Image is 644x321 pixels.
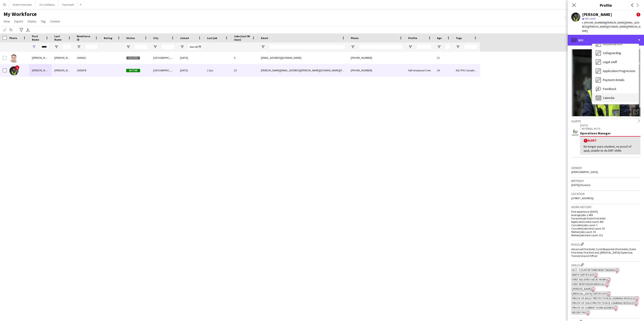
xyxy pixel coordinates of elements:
button: Open Filter Menu [261,45,265,49]
a: Export [13,18,25,24]
a: Tag [39,18,47,24]
span: Status [126,36,135,40]
img: Mitchell Gavin [9,66,18,75]
span: City [153,36,158,40]
div: ASL PVG Completed, First Aiders, ID Card Issued, [PERSON_NAME]'s Team, [MEDICAL_DATA] Supervisor [453,64,480,76]
div: Self-employed Crew [406,64,434,76]
span: Proof of Current Home Address [572,306,614,309]
a: Status [26,18,38,24]
h3: Gender [571,166,640,170]
p: Worked jobs count: 35 [571,230,640,234]
button: Open Filter Menu [437,45,441,49]
span: ACT - Counter Terrorism Training [572,268,615,272]
button: Open Filter Menu [153,45,157,49]
span: Active [126,69,140,72]
div: [PERSON_NAME] [29,64,52,76]
span: Email [261,36,268,40]
app-action-btn: Advanced filters [19,27,24,33]
p: [DATE] [580,124,640,127]
span: Tags [456,36,462,40]
input: Tags Filter Input [464,44,477,50]
p: Cancelled jobs total count: 30 [571,227,640,230]
app-action-btn: Export XLSX [25,27,31,33]
span: Photo [9,36,17,40]
span: Export [14,19,23,23]
span: Application Progression [603,69,635,73]
div: 24 [434,64,453,76]
span: [DEMOGRAPHIC_DATA] [571,170,598,174]
div: [PERSON_NAME] [52,64,74,76]
input: Age Filter Input [445,44,450,50]
p: Average jobs: 2.469 [571,213,640,217]
p: Favourite job: Event First Aider [571,217,640,220]
div: 21 [434,52,453,64]
input: Email Filter Input [269,44,345,50]
p: – INTERNAL NOTE [580,127,640,130]
div: Alert [584,138,637,143]
p: Worked jobs total count: 121 [571,234,640,237]
h3: Profile [568,2,644,8]
span: Birth Certificate [572,273,594,276]
span: ! [15,65,19,70]
div: [PERSON_NAME] [29,52,52,64]
button: Open Filter Menu [456,45,460,49]
span: View [4,19,10,23]
input: City Filter Input [161,44,175,50]
input: Phone Filter Input [359,44,403,50]
h3: Location [571,192,640,196]
span: Proof of Adult Protection (e-Learning Module) [572,297,635,300]
div: [PERSON_NAME][EMAIL_ADDRESS][PERSON_NAME][DOMAIN_NAME][PERSON_NAME] [258,64,348,76]
span: Recent PVG [572,311,586,314]
span: Joined [180,36,189,40]
span: Feedback [603,87,616,91]
span: Advanced First Aider, Cycle Responder (First Aider), Event First Aider, First Aid Lead, [MEDICAL_... [571,247,636,258]
div: 0 [231,52,258,64]
a: Comms [48,18,62,24]
div: No longer para student, no proof of qual, unable to do EMT shifts [584,144,637,153]
span: Payment details [603,78,624,82]
div: [PHONE_NUMBER] [348,64,406,76]
div: [PERSON_NAME] [52,52,74,64]
input: Workforce ID Filter Input [85,44,98,50]
button: Open Filter Menu [77,45,81,49]
span: Comms [50,19,60,23]
input: Joined Filter Input [188,44,202,50]
input: Last Name Filter Input [62,44,71,50]
span: [MEDICAL_DATA] Certificate [572,292,607,295]
div: Alerts [571,118,640,123]
div: 1 day [204,64,231,76]
div: 25 [231,64,258,76]
span: My Workforce [4,11,37,17]
div: [DATE] [177,64,204,76]
span: Jobs (last 90 days) [234,35,250,41]
input: Row Selection is disabled for this row (unchecked) [3,56,7,60]
span: First Responder (Medical) [572,282,605,286]
button: Open Filter Menu [408,45,412,49]
span: First Aid (First Aid At Work) [572,278,607,281]
p: First experience: [DATE] [571,210,640,213]
div: 1000478 [74,64,101,76]
span: ! [636,13,640,17]
div: [GEOGRAPHIC_DATA] [150,52,177,64]
h3: Skills [571,262,640,267]
span: [DATE] (24 years) [571,183,590,187]
div: [PHONE_NUMBER] [348,52,406,64]
div: 1000431 [74,52,101,64]
span: Last Name [54,35,66,41]
button: Open Filter Menu [32,45,36,49]
span: First Name [32,35,44,41]
div: [GEOGRAPHIC_DATA] [150,64,177,76]
h3: Roles [571,242,640,247]
img: Mitchell Gavin [9,54,18,63]
span: Status [28,19,36,23]
div: Calendar [592,93,639,102]
a: View [2,18,12,24]
div: Legal stuff [592,57,639,66]
button: On Call Rotas [36,0,58,9]
div: [PERSON_NAME] [582,13,612,17]
div: [DATE] [177,52,204,64]
span: | [PERSON_NAME][EMAIL_ADDRESS][PERSON_NAME][DOMAIN_NAME][PERSON_NAME] [582,21,640,32]
div: Additional info [592,39,639,48]
div: Application Progression [592,66,639,75]
span: Not rated [585,17,595,20]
